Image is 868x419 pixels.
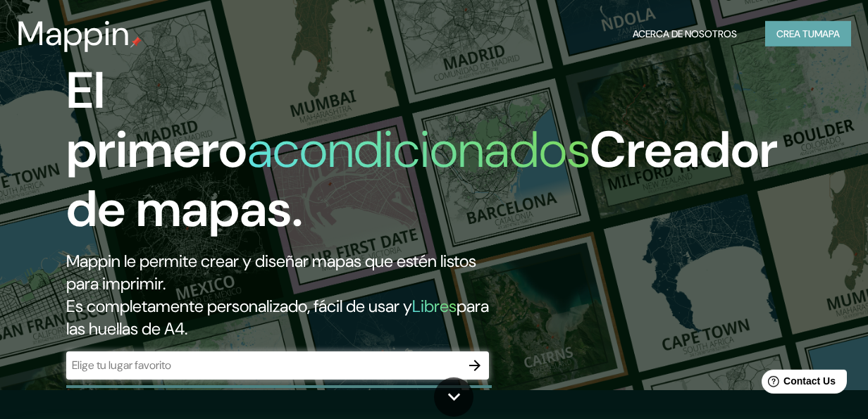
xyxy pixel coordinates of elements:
iframe: Help widget launcher [743,364,852,404]
h3: Mappin [17,14,130,54]
img: mapapin-pin [130,37,142,48]
button: Crea tuMapa [765,21,851,47]
h2: Mappin le permite crear y diseñar mapas que estén listos para imprimir. Es completamente personal... [66,250,500,340]
h5: Libres [412,295,457,317]
h1: El primero Creador de mapas. [66,61,778,250]
button: Acerca de Nosotros [627,21,743,47]
h1: acondicionados [247,117,590,182]
input: Elige tu lugar favorito [66,357,461,373]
